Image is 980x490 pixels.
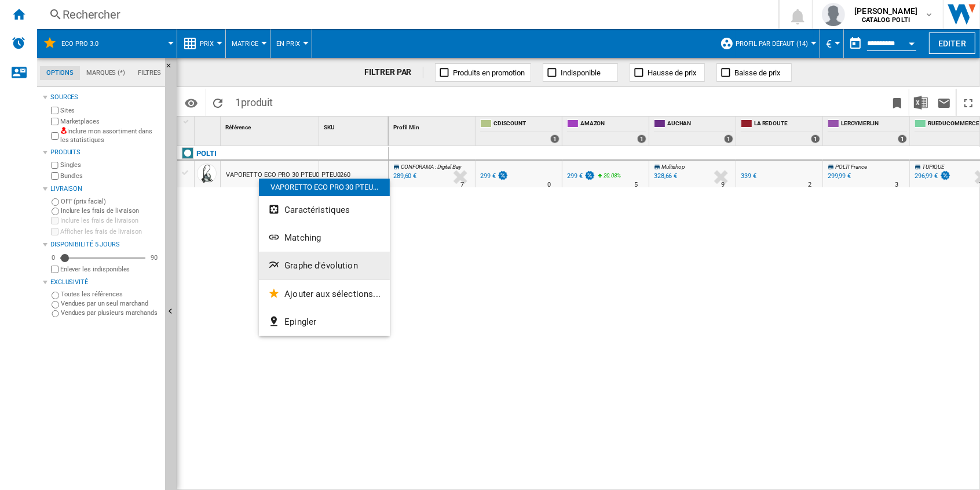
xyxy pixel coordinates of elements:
span: Matching [284,233,321,243]
button: Graphe d'évolution [259,252,390,280]
button: Epingler... [259,308,390,336]
span: Epingler [284,317,316,327]
button: Matching [259,224,390,252]
div: VAPORETTO ECO PRO 30 PTEU... [259,179,390,196]
button: Ajouter aux sélections... [259,280,390,308]
button: Caractéristiques [259,196,390,224]
span: Ajouter aux sélections... [284,289,381,299]
span: Graphe d'évolution [284,260,358,271]
span: Caractéristiques [284,205,350,215]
